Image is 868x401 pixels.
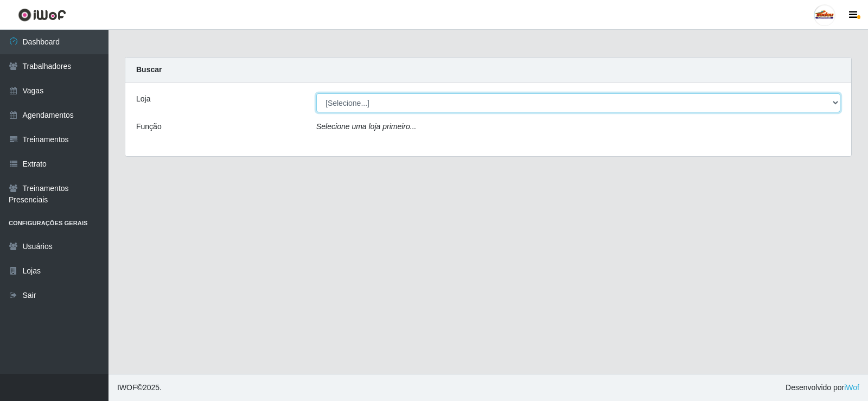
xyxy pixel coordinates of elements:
[117,383,137,392] span: IWOF
[844,383,859,392] a: iWof
[316,122,416,131] i: Selecione uma loja primeiro...
[136,121,162,132] label: Função
[786,382,859,393] span: Desenvolvido por
[18,8,66,22] img: CoreUI Logo
[136,93,150,105] label: Loja
[117,382,162,393] span: © 2025 .
[136,65,162,74] strong: Buscar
